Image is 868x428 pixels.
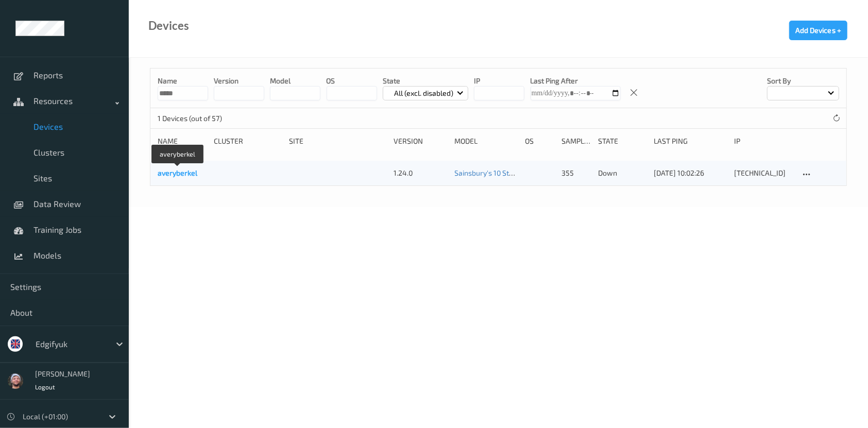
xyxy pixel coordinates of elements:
div: Last Ping [654,136,727,146]
p: OS [327,76,377,86]
div: Cluster [214,136,282,146]
div: State [598,136,647,146]
div: version [394,136,447,146]
div: [DATE] 10:02:26 [654,168,727,178]
div: Site [289,136,386,146]
p: Name [158,76,208,86]
p: model [270,76,320,86]
a: averyberkel [158,168,197,177]
button: Add Devices + [789,21,847,40]
p: Sort by [767,76,839,86]
div: Samples [561,136,591,146]
p: 1 Devices (out of 57) [158,113,235,124]
div: [TECHNICAL_ID] [735,168,793,178]
p: IP [474,76,524,86]
div: 1.24.0 [394,168,447,178]
p: All (excl. disabled) [390,88,457,98]
div: 355 [561,168,591,178]
div: Model [455,136,518,146]
p: Last Ping After [531,76,621,86]
p: down [598,168,647,178]
div: OS [525,136,555,146]
div: Name [158,136,207,146]
div: Devices [148,21,189,31]
a: Sainsbury's 10 Store Trial [455,168,537,177]
p: State [383,76,469,86]
div: ip [735,136,793,146]
p: version [214,76,264,86]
